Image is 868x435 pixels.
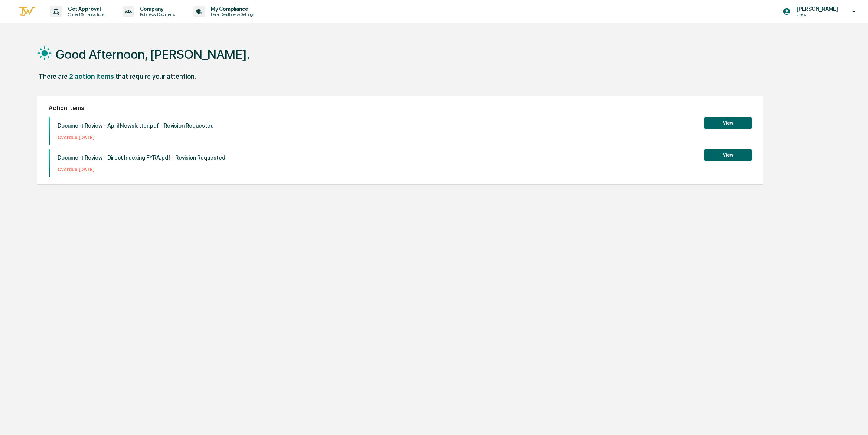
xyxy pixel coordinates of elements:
[58,167,225,172] p: Overdue: [DATE]
[791,12,842,17] p: Users
[56,47,250,62] h1: Good Afternoon, [PERSON_NAME].
[62,6,108,12] p: Get Approval
[58,154,225,161] p: Document Review - Direct Indexing FYRA.pdf - Revision Requested
[134,12,179,17] p: Policies & Documents
[704,149,752,161] button: View
[58,135,214,140] p: Overdue: [DATE]
[49,104,752,112] h2: Action Items
[704,119,752,126] a: View
[791,6,842,12] p: [PERSON_NAME]
[58,122,214,129] p: Document Review - April Newsletter.pdf - Revision Requested
[18,6,36,18] img: logo
[115,72,196,80] div: that require your attention.
[69,72,114,80] div: 2 action items
[39,72,68,80] div: There are
[205,6,258,12] p: My Compliance
[704,117,752,129] button: View
[704,151,752,158] a: View
[134,6,179,12] p: Company
[205,12,258,17] p: Data, Deadlines & Settings
[62,12,108,17] p: Content & Transactions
